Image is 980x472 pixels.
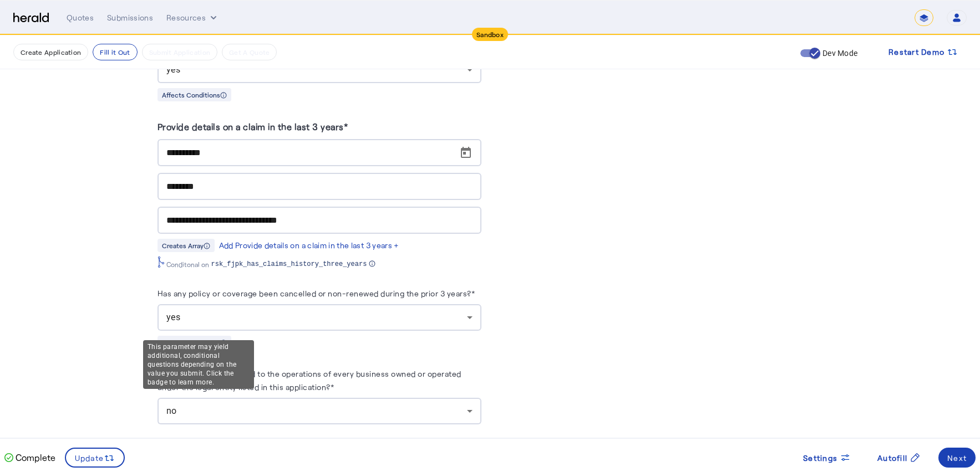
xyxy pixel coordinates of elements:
[107,12,153,23] div: Submissions
[888,45,945,59] span: Restart Demo
[13,451,55,464] p: Complete
[13,13,49,23] img: Herald Logo
[158,88,231,101] div: Affects Conditions
[158,369,461,392] label: Has the applicant attested to the operations of every business owned or operated under the legal ...
[13,44,88,60] button: Create Application
[880,42,967,62] button: Restart Demo
[75,452,104,464] span: Update
[794,448,860,468] button: Settings
[65,448,125,468] button: Update
[158,239,215,252] div: Creates Array
[142,44,217,60] button: Submit Application
[472,28,508,41] div: Sandbox
[166,406,177,416] span: no
[166,312,181,322] span: yes
[211,260,367,269] span: rsk_fjpk_has_claims_history_three_years
[877,452,907,464] span: Autofill
[869,448,930,468] button: Autofill
[222,44,277,60] button: Get A Quote
[158,289,475,298] label: Has any policy or coverage been cancelled or non-renewed during the prior 3 years?*
[166,260,209,269] span: Conditonal on
[219,240,399,251] div: Add Provide details on a claim in the last 3 years +
[93,44,137,60] button: Fill it Out
[166,64,181,75] span: yes
[158,121,348,132] label: Provide details on a claim in the last 3 years*
[820,48,857,59] label: Dev Mode
[143,340,254,389] div: This parameter may yield additional, conditional questions depending on the value you submit. Cli...
[67,12,94,23] div: Quotes
[803,452,837,464] span: Settings
[938,448,976,468] button: Next
[166,12,219,23] button: Resources dropdown menu
[453,140,479,166] button: Open calendar
[947,452,967,464] div: Next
